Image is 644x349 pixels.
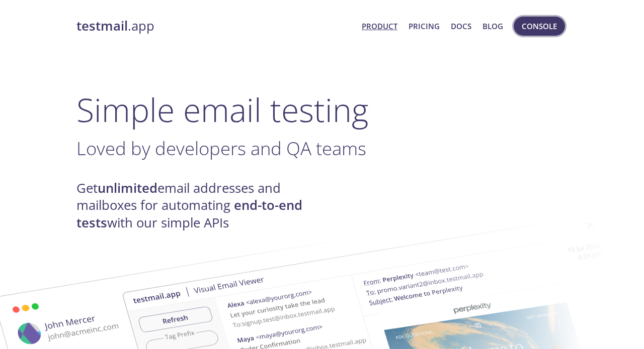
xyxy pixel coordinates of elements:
strong: unlimited [98,179,157,197]
span: Loved by developers and QA teams [76,136,366,161]
a: Docs [451,20,471,33]
strong: end-to-end tests [76,196,302,231]
a: Blog [482,20,503,33]
button: Console [514,17,565,36]
strong: testmail [76,17,128,35]
h4: Get email addresses and mailboxes for automating with our simple APIs [76,180,322,231]
a: Pricing [409,20,440,33]
h1: Simple email testing [76,90,568,129]
a: Product [362,20,397,33]
a: testmail.app [76,18,354,35]
span: Console [522,20,557,33]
